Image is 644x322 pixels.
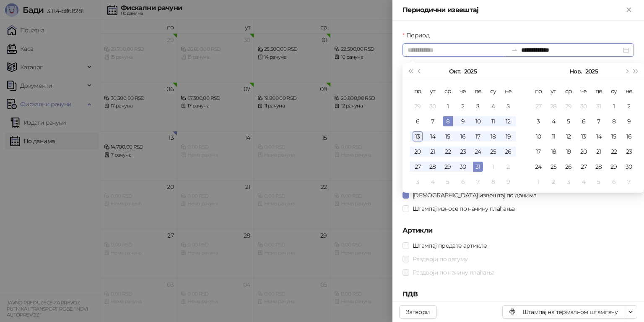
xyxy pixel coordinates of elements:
[473,116,483,126] div: 10
[511,47,518,53] span: swap-right
[563,162,574,172] div: 26
[548,177,558,187] div: 2
[488,147,498,157] div: 25
[563,131,574,141] div: 12
[443,116,453,126] div: 8
[561,99,576,114] td: 2025-10-29
[409,241,490,250] span: Штампај продате артикле
[561,84,576,99] th: ср
[413,177,423,187] div: 3
[609,162,619,172] div: 29
[624,177,634,187] div: 7
[624,147,634,157] div: 23
[458,177,468,187] div: 6
[486,174,501,189] td: 2025-11-08
[594,177,604,187] div: 5
[409,191,540,200] span: [DEMOGRAPHIC_DATA] извештај по данима
[531,84,546,99] th: по
[579,101,589,111] div: 30
[563,177,574,187] div: 3
[486,84,501,99] th: су
[579,147,589,157] div: 20
[458,116,468,126] div: 9
[579,116,589,126] div: 6
[621,159,636,174] td: 2025-11-30
[455,159,470,174] td: 2025-10-30
[609,177,619,187] div: 6
[563,101,574,111] div: 29
[531,159,546,174] td: 2025-11-24
[443,101,453,111] div: 1
[531,99,546,114] td: 2025-10-27
[458,162,468,172] div: 30
[591,99,606,114] td: 2025-10-31
[413,101,423,111] div: 29
[606,114,621,129] td: 2025-11-08
[548,147,558,157] div: 18
[410,99,425,114] td: 2025-09-29
[594,101,604,111] div: 31
[402,225,634,236] h5: Артикли
[501,159,516,174] td: 2025-11-02
[531,174,546,189] td: 2025-12-01
[458,101,468,111] div: 2
[622,63,631,80] button: Следећи месец (PageDown)
[563,147,574,157] div: 19
[410,129,425,144] td: 2025-10-13
[563,116,574,126] div: 5
[606,84,621,99] th: су
[488,162,498,172] div: 1
[413,162,423,172] div: 27
[486,99,501,114] td: 2025-10-04
[440,144,455,159] td: 2025-10-22
[443,147,453,157] div: 22
[548,131,558,141] div: 11
[470,174,486,189] td: 2025-11-07
[503,116,513,126] div: 12
[591,129,606,144] td: 2025-11-14
[470,129,486,144] td: 2025-10-17
[594,147,604,157] div: 21
[531,114,546,129] td: 2025-11-03
[486,114,501,129] td: 2025-10-11
[428,177,438,187] div: 4
[594,131,604,141] div: 14
[488,177,498,187] div: 8
[486,159,501,174] td: 2025-11-01
[488,131,498,141] div: 18
[576,99,591,114] td: 2025-10-30
[425,84,440,99] th: ут
[486,129,501,144] td: 2025-10-18
[440,159,455,174] td: 2025-10-29
[621,114,636,129] td: 2025-11-09
[561,129,576,144] td: 2025-11-12
[425,129,440,144] td: 2025-10-14
[576,174,591,189] td: 2025-12-04
[606,174,621,189] td: 2025-12-06
[408,45,508,55] input: Период
[501,144,516,159] td: 2025-10-26
[569,63,582,80] button: Изабери месец
[546,174,561,189] td: 2025-12-02
[449,63,460,80] button: Изабери месец
[501,99,516,114] td: 2025-10-05
[425,144,440,159] td: 2025-10-21
[409,268,498,277] span: Раздвоји по начину плаћања
[531,144,546,159] td: 2025-11-17
[410,84,425,99] th: по
[576,84,591,99] th: че
[488,101,498,111] div: 4
[591,144,606,159] td: 2025-11-21
[440,84,455,99] th: ср
[455,144,470,159] td: 2025-10-23
[606,144,621,159] td: 2025-11-22
[533,131,543,141] div: 10
[428,147,438,157] div: 21
[533,116,543,126] div: 3
[486,144,501,159] td: 2025-10-25
[473,101,483,111] div: 3
[546,84,561,99] th: ут
[473,131,483,141] div: 17
[621,174,636,189] td: 2025-12-07
[546,129,561,144] td: 2025-11-11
